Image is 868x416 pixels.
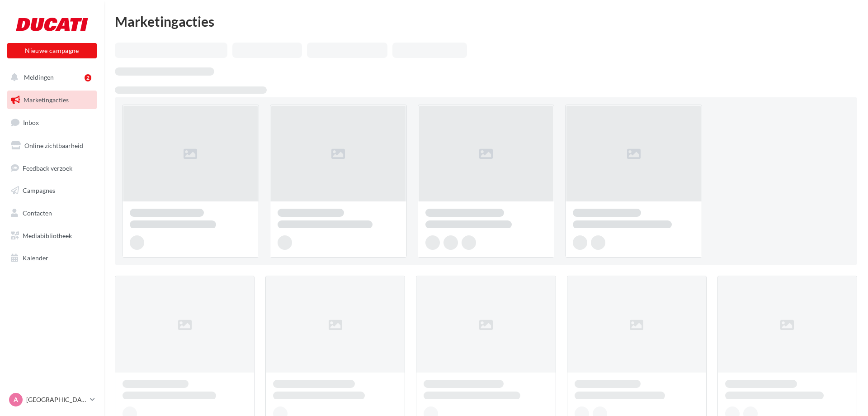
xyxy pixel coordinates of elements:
span: Kalender [23,254,48,262]
div: 2 [85,74,91,81]
a: A [GEOGRAPHIC_DATA] [7,391,97,408]
p: [GEOGRAPHIC_DATA] [26,395,86,404]
span: Contacten [23,209,52,217]
div: Marketingacties [115,14,857,28]
a: Online zichtbaarheid [5,136,99,155]
a: Campagnes [5,181,99,200]
a: Marketingacties [5,91,99,110]
span: Feedback verzoek [23,164,72,172]
span: Online zichtbaarheid [24,142,83,149]
span: Meldingen [24,73,54,81]
a: Feedback verzoek [5,159,99,178]
span: Mediabibliotheek [23,232,72,239]
a: Inbox [5,113,99,132]
span: Inbox [23,119,39,126]
a: Contacten [5,204,99,223]
span: A [14,395,18,404]
a: Kalender [5,249,99,268]
a: Mediabibliotheek [5,226,99,245]
button: Meldingen 2 [5,68,95,87]
span: Marketingacties [24,96,69,104]
span: Campagnes [23,186,55,194]
button: Nieuwe campagne [7,43,97,58]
